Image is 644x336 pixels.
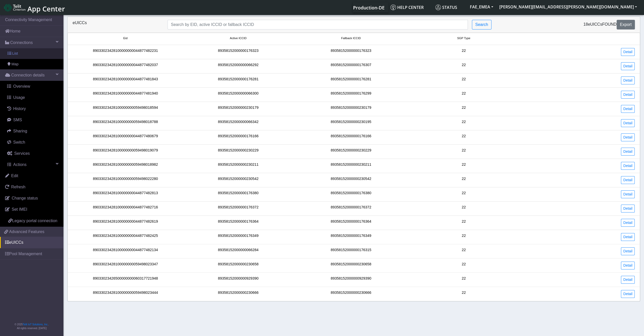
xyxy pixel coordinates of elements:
[11,185,25,189] span: Refresh
[69,105,182,113] div: 89033023428100000000059498018594
[621,190,635,198] a: Detail
[353,2,384,12] a: Your current platform instance
[182,276,294,284] div: 89358152000000929390
[620,22,632,27] span: Export
[13,118,22,122] span: SMS
[602,22,617,26] span: found
[407,176,520,184] div: 22
[621,77,635,84] a: Detail
[294,77,407,84] div: 89358152000000176281
[182,190,294,198] div: 89358152000000176380
[435,5,457,10] span: Status
[168,20,468,29] input: Search...
[2,81,63,92] a: Overview
[621,105,635,113] a: Detail
[69,148,182,156] div: 89033023428100000000059498019079
[2,92,63,103] a: Usage
[182,148,294,156] div: 89358152000000230229
[457,36,470,40] span: SGP Type
[407,162,520,170] div: 22
[13,84,30,88] span: Overview
[621,247,635,255] a: Detail
[294,91,407,99] div: 89358152000000176299
[621,62,635,70] a: Detail
[294,162,407,170] div: 89358152000000230211
[11,174,18,178] span: Edit
[621,276,635,284] a: Detail
[69,290,182,298] div: 89033023428100000000059498023444
[69,262,182,269] div: 89033023428100000000059498023347
[14,151,30,156] span: Services
[182,205,294,212] div: 89358152000000176372
[13,162,26,167] span: Actions
[69,162,182,170] div: 89033023428100000000059498018982
[407,233,520,241] div: 22
[69,119,182,127] div: 89033023428100000000059498018788
[407,205,520,212] div: 22
[294,176,407,184] div: 89358152000000230542
[182,247,294,255] div: 89358152000000066284
[621,119,635,127] a: Detail
[294,190,407,198] div: 89358152000000176380
[69,20,164,29] div: eUICCs
[407,247,520,255] div: 22
[11,62,19,67] span: Map
[294,276,407,284] div: 89358152000000929390
[621,133,635,141] a: Detail
[13,106,26,111] span: History
[12,219,57,223] span: Legacy portal connection
[294,133,407,141] div: 89358152000000176166
[407,48,520,56] div: 22
[182,162,294,170] div: 89358152000000230211
[23,323,48,326] a: Telit IoT Solutions, Inc.
[182,119,294,127] div: 89358152000000066342
[69,133,182,141] div: 89033023428100000000044877480679
[294,262,407,269] div: 89358152000000230658
[294,62,407,70] div: 89358152000000176307
[407,105,520,113] div: 22
[407,219,520,227] div: 22
[182,233,294,241] div: 89358152000000176349
[407,148,520,156] div: 22
[27,4,65,13] span: App Center
[294,48,407,56] div: 89358152000000176323
[294,247,407,255] div: 89358152000000176315
[69,233,182,241] div: 89033023428100000000044877482425
[294,290,407,298] div: 89358152000000230666
[10,40,33,46] span: Connections
[69,190,182,198] div: 89033023428100000000044877482813
[583,22,588,26] span: 18
[12,196,38,200] span: Change status
[182,105,294,113] div: 89358152000000230179
[621,148,635,156] a: Detail
[407,276,520,284] div: 22
[621,290,635,298] a: Detail
[407,290,520,298] div: 22
[69,205,182,212] div: 89033023428100000000044877482716
[13,140,25,144] span: Switch
[12,51,18,56] span: List
[2,159,63,170] a: Actions
[407,62,520,70] div: 22
[13,95,25,100] span: Usage
[621,91,635,99] a: Detail
[341,36,361,40] span: Fallback ICCID
[182,219,294,227] div: 89358152000000176364
[621,162,635,170] a: Detail
[69,276,182,284] div: 89033023426500000000060317721948
[182,290,294,298] div: 89358152000000230666
[9,229,44,235] span: Advanced Features
[467,2,496,11] button: FAE_EMEA
[182,176,294,184] div: 89358152000000230542
[182,77,294,84] div: 89358152000000176281
[4,2,64,13] a: App Center
[69,176,182,184] div: 89033023428100000000059498022280
[621,176,635,184] a: Detail
[182,262,294,269] div: 89358152000000230658
[407,119,520,127] div: 22
[11,72,45,78] span: Connection details
[407,91,520,99] div: 22
[294,233,407,241] div: 89358152000000176349
[2,148,63,159] a: Services
[4,4,25,12] img: logo-telit-cinterion-gw-new.png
